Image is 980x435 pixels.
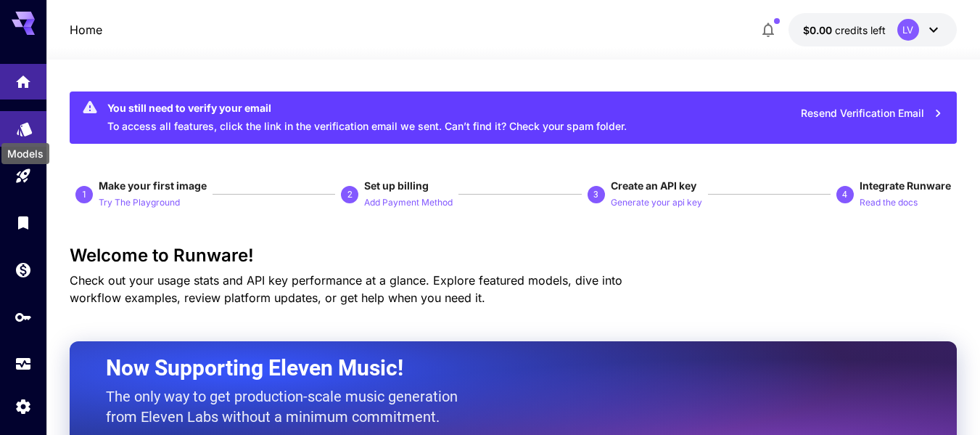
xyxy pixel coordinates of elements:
div: Home [15,73,32,91]
h3: Welcome to Runware! [70,245,957,266]
button: Read the docs [860,193,918,211]
p: 2 [347,188,353,201]
span: credits left [835,24,886,36]
span: Create an API key [611,179,696,192]
button: Add Payment Method [364,193,453,211]
span: Set up billing [364,179,429,192]
p: 4 [842,188,847,201]
span: Integrate Runware [860,179,951,192]
button: Try The Playground [99,193,180,211]
div: Usage [15,355,32,373]
div: Library [15,214,32,232]
div: To access all features, click the link in the verification email we sent. Can’t find it? Check yo... [107,96,627,139]
p: Read the docs [860,196,918,210]
nav: breadcrumb [70,21,102,38]
p: 1 [82,188,87,201]
p: Try The Playground [99,196,180,210]
p: Add Payment Method [364,196,453,210]
span: $0.00 [803,24,835,36]
p: 3 [593,188,598,201]
button: $0.00LV [788,13,957,46]
div: $0.00 [803,23,886,38]
a: Home [70,21,102,38]
span: Make your first image [99,179,207,192]
button: Generate your api key [611,193,702,211]
button: Resend Verification Email [793,99,951,129]
div: Settings [15,397,32,415]
div: API Keys [15,308,32,326]
div: You still need to verify your email [107,100,627,115]
div: Wallet [15,261,32,279]
div: Models [16,115,33,134]
p: Generate your api key [611,196,702,210]
div: Playground [15,167,32,185]
span: Check out your usage stats and API key performance at a glance. Explore featured models, dive int... [70,273,622,305]
p: The only way to get production-scale music generation from Eleven Labs without a minimum commitment. [106,386,469,427]
div: Models [1,143,49,164]
h2: Now Supporting Eleven Music! [106,354,884,382]
div: LV [897,19,919,41]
